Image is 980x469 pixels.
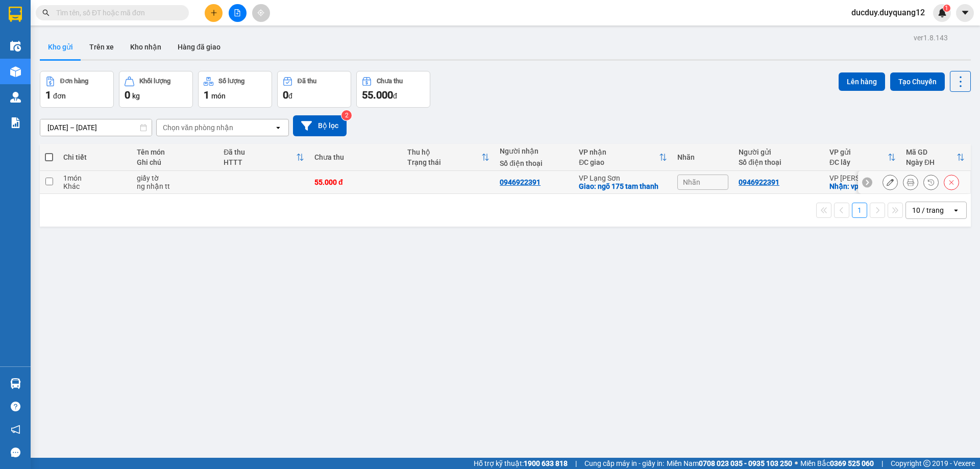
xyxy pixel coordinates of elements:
button: Đơn hàng1đơn [40,71,114,108]
button: 1 [852,203,867,218]
div: Tên món [137,148,213,156]
button: caret-down [956,4,974,22]
div: ng nhận tt [137,182,213,190]
div: Số lượng [218,78,244,85]
span: file-add [234,9,241,16]
button: Lên hàng [839,72,885,91]
div: HTTT [224,158,296,166]
img: warehouse-icon [10,92,21,103]
button: Chưa thu55.000đ [356,71,430,108]
img: warehouse-icon [10,41,21,52]
div: Thu hộ [407,148,482,156]
span: caret-down [961,8,970,17]
div: Chọn văn phòng nhận [163,122,233,133]
div: Sửa đơn hàng [883,175,898,190]
th: Toggle SortBy [402,144,495,171]
button: Hàng đã giao [169,35,229,59]
span: 0 [125,89,130,101]
strong: 1900 633 818 [524,459,568,467]
img: warehouse-icon [10,66,21,77]
span: message [11,448,20,457]
button: aim [252,4,270,22]
strong: 0708 023 035 - 0935 103 250 [699,459,792,467]
sup: 1 [943,5,950,12]
span: đơn [53,92,66,100]
span: đ [288,92,292,100]
th: Toggle SortBy [824,144,901,171]
span: đ [393,92,397,100]
span: notification [11,425,20,434]
span: copyright [923,460,930,467]
span: search [42,9,50,16]
button: Kho nhận [122,35,169,59]
div: Chi tiết [63,153,127,161]
div: Giao: ngõ 175 tam thanh [579,182,667,190]
div: Chưa thu [377,78,403,85]
div: Đã thu [224,148,296,156]
img: warehouse-icon [10,378,21,389]
span: Miền Nam [667,458,792,469]
div: Chưa thu [314,153,397,161]
span: 0 [283,89,288,101]
div: giấy tờ [137,174,213,182]
div: ĐC lấy [829,158,888,166]
div: Khác [63,182,127,190]
svg: open [952,206,960,214]
button: Bộ lọc [293,115,347,136]
div: Trạng thái [407,158,482,166]
span: 1 [945,5,948,12]
button: Tạo Chuyến [890,72,945,91]
div: Ngày ĐH [906,158,957,166]
div: ĐC giao [579,158,659,166]
span: aim [257,9,264,16]
span: | [881,458,883,469]
div: Người nhận [500,147,569,155]
div: Mã GD [906,148,957,156]
strong: 0369 525 060 [830,459,874,467]
button: Số lượng1món [198,71,272,108]
button: file-add [229,4,247,22]
span: question-circle [11,402,20,411]
div: Khối lượng [139,78,170,85]
span: | [575,458,577,469]
th: Toggle SortBy [574,144,672,171]
div: 10 / trang [912,205,944,215]
span: kg [132,92,140,100]
div: VP [PERSON_NAME] [829,174,896,182]
div: Nhãn [677,153,728,161]
div: 0946922391 [500,178,541,186]
span: 55.000 [362,89,393,101]
div: Số điện thoại [739,158,819,166]
span: Cung cấp máy in - giấy in: [584,458,664,469]
input: Tìm tên, số ĐT hoặc mã đơn [56,7,177,18]
span: plus [210,9,217,16]
div: Ghi chú [137,158,213,166]
div: 1 món [63,174,127,182]
span: món [211,92,226,100]
span: ducduy.duyquang12 [843,6,933,19]
div: Đã thu [298,78,316,85]
svg: open [274,124,282,132]
span: Miền Bắc [800,458,874,469]
div: Người gửi [739,148,819,156]
img: logo-vxr [9,7,22,22]
div: VP nhận [579,148,659,156]
button: Trên xe [81,35,122,59]
div: 55.000 đ [314,178,397,186]
button: Khối lượng0kg [119,71,193,108]
span: Nhãn [683,178,700,186]
span: Hỗ trợ kỹ thuật: [474,458,568,469]
img: icon-new-feature [938,8,947,17]
button: plus [205,4,223,22]
div: 0946922391 [739,178,779,186]
input: Select a date range. [40,119,152,136]
div: Nhận: vphn [829,182,896,190]
div: VP Lạng Sơn [579,174,667,182]
th: Toggle SortBy [901,144,970,171]
span: ⚪️ [795,461,798,465]
button: Kho gửi [40,35,81,59]
sup: 2 [341,110,352,120]
div: VP gửi [829,148,888,156]
img: solution-icon [10,117,21,128]
div: Số điện thoại [500,159,569,167]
